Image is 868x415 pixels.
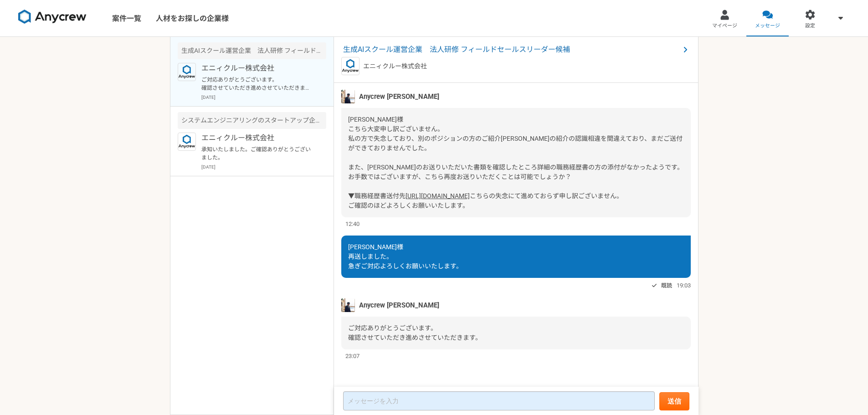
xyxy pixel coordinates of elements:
[363,61,427,71] p: エニィクルー株式会社
[341,90,355,103] img: tomoya_yamashita.jpeg
[677,281,691,290] span: 19:03
[348,324,482,341] span: ご対応ありがとうございます。 確認させていただき進めさせていただきます。
[359,300,439,310] span: Anycrew [PERSON_NAME]
[178,133,196,151] img: logo_text_blue_01.png
[178,42,326,59] div: 生成AIスクール運営企業 法人研修 フィールドセールスリーダー候補
[345,352,360,360] span: 23:07
[348,192,623,209] span: こちらの失念にて進めておらず申し訳ございません。 ご確認のほどよろしくお願いいたします。
[201,133,314,143] p: エニィクルー株式会社
[712,22,737,30] span: マイページ
[805,22,815,30] span: 設定
[201,94,326,101] p: [DATE]
[406,192,470,200] a: [URL][DOMAIN_NAME]
[659,392,689,410] button: 送信
[755,22,780,30] span: メッセージ
[201,164,326,170] p: [DATE]
[345,220,360,228] span: 12:40
[348,116,683,200] span: [PERSON_NAME]様 こちら大変申し訳ございません。 私の方で失念しており、別のポジションの方のご紹介[PERSON_NAME]の紹介の認識相違を間違えており、まだご送付ができておりませ...
[343,44,680,55] span: 生成AIスクール運営企業 法人研修 フィールドセールスリーダー候補
[201,145,314,162] p: 承知いたしました。ご確認ありがとうございました。
[178,63,196,81] img: logo_text_blue_01.png
[661,280,672,291] span: 既読
[201,63,314,74] p: エニィクルー株式会社
[341,57,360,75] img: logo_text_blue_01.png
[18,10,87,24] img: 8DqYSo04kwAAAAASUVORK5CYII=
[348,243,462,270] span: [PERSON_NAME]様 再送しました。 急ぎご対応よろしくお願いいたします。
[178,112,326,129] div: システムエンジニアリングのスタートアップ企業 生成AIの新規事業のセールスを募集
[201,76,314,92] p: ご対応ありがとうございます。 確認させていただき進めさせていただきます。
[359,92,439,102] span: Anycrew [PERSON_NAME]
[341,298,355,312] img: tomoya_yamashita.jpeg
